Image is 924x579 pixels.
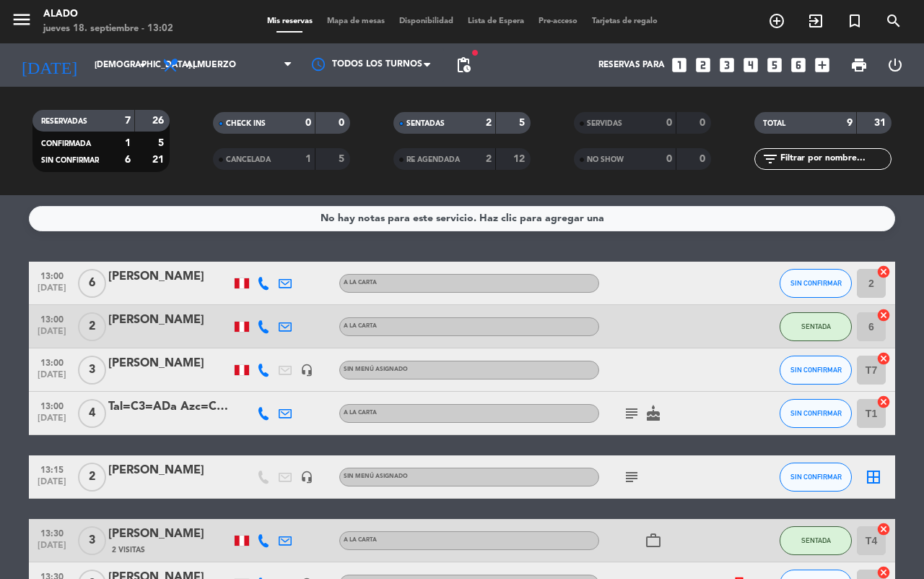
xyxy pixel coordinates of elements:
[125,138,131,148] strong: 1
[587,156,624,163] span: NO SHOW
[780,269,852,298] button: SIN CONFIRMAR
[34,541,70,557] span: [DATE]
[152,116,167,126] strong: 26
[108,525,231,544] div: [PERSON_NAME]
[779,151,891,167] input: Filtrar por nombre...
[623,405,640,422] i: subject
[718,56,736,74] i: looks_3
[850,56,868,74] span: print
[699,154,708,164] strong: 0
[34,267,70,283] span: 13:00
[34,413,70,430] span: [DATE]
[874,118,889,128] strong: 31
[623,468,640,486] i: subject
[125,116,131,126] strong: 7
[11,9,32,30] i: menu
[34,353,70,370] span: 13:00
[34,477,70,494] span: [DATE]
[344,473,408,479] span: Sin menú asignado
[406,120,445,127] span: SENTADAS
[339,118,347,128] strong: 0
[762,150,779,168] i: filter_list
[112,544,145,556] span: 2 Visitas
[320,17,392,25] span: Mapa de mesas
[339,154,347,164] strong: 5
[765,56,784,74] i: looks_5
[486,118,492,128] strong: 2
[344,280,377,286] span: A la carta
[34,370,70,387] span: [DATE]
[780,526,852,555] button: SENTADA
[41,118,87,125] span: RESERVADAS
[598,60,665,70] span: Reservas para
[801,536,831,544] span: SENTADA
[790,473,842,481] span: SIN CONFIRMAR
[780,399,852,428] button: SIN CONFIRMAR
[125,155,131,165] strong: 6
[78,356,106,385] span: 3
[305,118,311,128] strong: 0
[645,405,662,422] i: cake
[78,312,106,341] span: 2
[108,398,231,416] div: Tal=C3=ADa Azc=C3=A1rate
[694,56,712,74] i: looks_two
[344,323,377,329] span: A la carta
[226,156,271,163] span: CANCELADA
[865,468,882,486] i: border_all
[108,354,231,373] div: [PERSON_NAME]
[41,140,91,147] span: CONFIRMADA
[780,356,852,385] button: SIN CONFIRMAR
[886,56,904,74] i: power_settings_new
[876,265,891,279] i: cancel
[108,311,231,330] div: [PERSON_NAME]
[461,17,531,25] span: Lista de Espera
[78,399,106,428] span: 4
[807,12,824,30] i: exit_to_app
[471,48,479,57] span: fiber_manual_record
[876,395,891,409] i: cancel
[186,60,236,70] span: Almuerzo
[876,308,891,322] i: cancel
[34,397,70,413] span: 13:00
[801,322,831,330] span: SENTADA
[587,120,622,127] span: SERVIDAS
[134,56,152,74] i: arrow_drop_down
[699,118,708,128] strong: 0
[876,522,891,536] i: cancel
[43,22,173,36] div: jueves 18. septiembre - 13:02
[43,7,173,22] div: Alado
[34,283,70,300] span: [DATE]
[344,537,377,543] span: A la carta
[11,9,32,35] button: menu
[78,526,106,555] span: 3
[321,210,604,227] div: No hay notas para este servicio. Haz clic para agregar una
[780,312,852,341] button: SENTADA
[11,49,87,81] i: [DATE]
[455,56,472,74] span: pending_actions
[666,118,672,128] strong: 0
[768,12,785,30] i: add_circle_outline
[885,12,902,30] i: search
[34,460,70,477] span: 13:15
[763,120,785,127] span: TOTAL
[876,351,891,366] i: cancel
[305,154,311,164] strong: 1
[790,409,842,417] span: SIN CONFIRMAR
[790,279,842,287] span: SIN CONFIRMAR
[813,56,832,74] i: add_box
[406,156,460,163] span: RE AGENDADA
[344,366,408,372] span: Sin menú asignado
[645,532,662,549] i: work_outline
[847,118,853,128] strong: 9
[666,154,672,164] strong: 0
[34,310,70,327] span: 13:00
[108,267,231,286] div: [PERSON_NAME]
[531,17,585,25] span: Pre-acceso
[585,17,665,25] span: Tarjetas de regalo
[846,12,863,30] i: turned_in_not
[108,461,231,480] div: [PERSON_NAME]
[226,120,266,127] span: CHECK INS
[519,118,528,128] strong: 5
[78,463,106,492] span: 2
[152,155,167,165] strong: 21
